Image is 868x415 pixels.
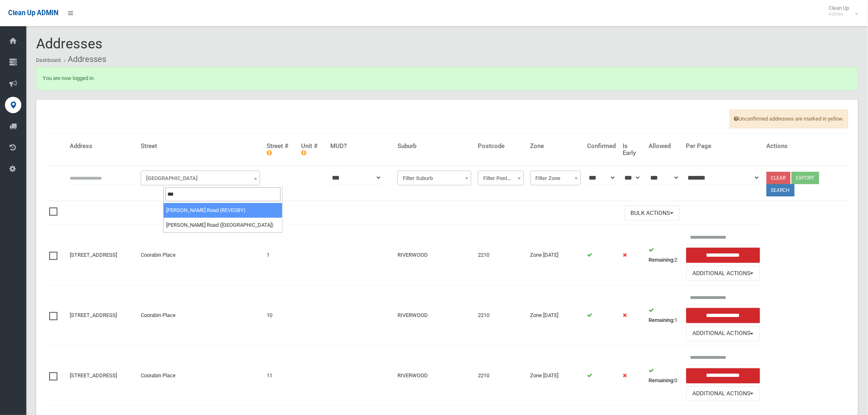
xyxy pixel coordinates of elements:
[263,225,298,285] td: 1
[137,345,263,406] td: Coorabin Place
[141,171,260,185] span: Filter Street
[686,143,760,150] h4: Per Page
[527,225,584,285] td: Zone [DATE]
[301,143,324,156] h4: Unit #
[478,171,524,185] span: Filter Postcode
[36,35,103,52] span: Addresses
[829,11,850,17] small: Admin
[475,345,527,406] td: 2210
[141,143,260,150] h4: Street
[400,173,469,184] span: Filter Suburb
[478,143,524,150] h4: Postcode
[527,345,584,406] td: Zone [DATE]
[649,143,680,150] h4: Allowed
[587,143,616,150] h4: Confirmed
[623,143,642,156] h4: Is Early
[263,345,298,406] td: 11
[36,67,858,90] div: You are now logged in.
[527,285,584,346] td: Zone [DATE]
[164,203,282,218] li: [PERSON_NAME] Road (REVESBY)
[649,257,675,263] strong: Remaining:
[646,345,683,406] td: 0
[767,172,790,184] a: Clear
[394,345,475,406] td: RIVERWOOD
[397,143,471,150] h4: Suburb
[70,372,117,379] a: [STREET_ADDRESS]
[70,143,134,150] h4: Address
[646,225,683,285] td: 2
[730,109,848,128] span: Unconfirmed addresses are marked in yellow.
[686,266,760,281] button: Additional Actions
[267,143,295,156] h4: Street #
[8,9,58,17] span: Clean Up ADMIN
[649,317,675,323] strong: Remaining:
[394,285,475,346] td: RIVERWOOD
[263,285,298,346] td: 10
[767,143,845,150] h4: Actions
[530,143,581,150] h4: Zone
[480,173,522,184] span: Filter Postcode
[767,184,795,196] button: Search
[62,52,106,67] li: Addresses
[137,285,263,346] td: Coorabin Place
[792,172,819,184] button: Export
[143,173,258,184] span: Filter Street
[475,225,527,285] td: 2210
[625,205,680,221] button: Bulk Actions
[397,171,471,185] span: Filter Suburb
[686,386,760,401] button: Additional Actions
[475,285,527,346] td: 2210
[825,5,858,17] span: Clean Up
[137,225,263,285] td: Coorabin Place
[70,312,117,318] a: [STREET_ADDRESS]
[530,171,581,185] span: Filter Zone
[330,143,391,150] h4: MUD?
[164,218,282,233] li: [PERSON_NAME] Road ([GEOGRAPHIC_DATA])
[70,252,117,258] a: [STREET_ADDRESS]
[649,377,675,383] strong: Remaining:
[686,326,760,341] button: Additional Actions
[646,285,683,346] td: 1
[394,225,475,285] td: RIVERWOOD
[532,173,579,184] span: Filter Zone
[36,57,61,63] a: Dashboard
